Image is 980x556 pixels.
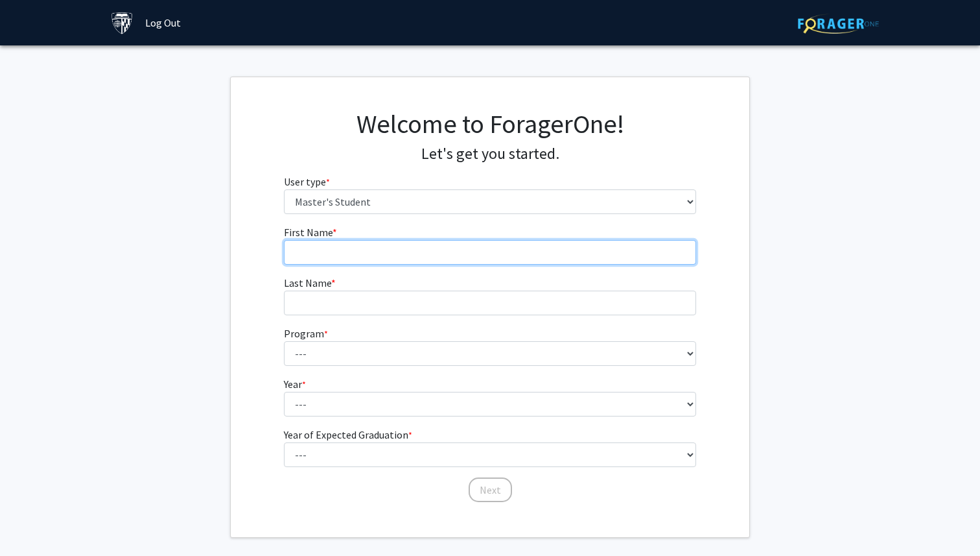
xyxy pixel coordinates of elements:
button: Next [469,477,512,502]
span: Last Name [284,276,331,289]
h4: Let's get you started. [284,145,697,163]
iframe: Chat [10,498,55,546]
label: User type [284,174,330,189]
img: Johns Hopkins University Logo [111,12,134,34]
label: Year [284,376,306,392]
h1: Welcome to ForagerOne! [284,108,697,139]
label: Year of Expected Graduation [284,427,412,442]
img: ForagerOne Logo [798,14,879,34]
span: First Name [284,226,332,239]
label: Program [284,326,328,341]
